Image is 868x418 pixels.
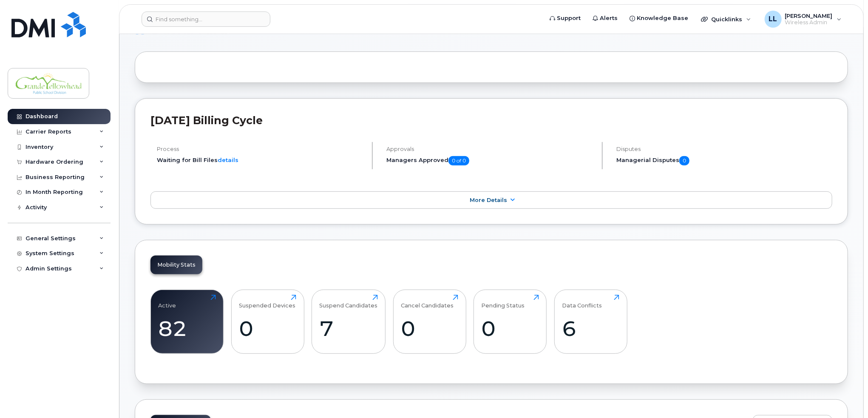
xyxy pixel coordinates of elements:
[401,295,454,309] div: Cancel Candidates
[142,11,270,27] input: Find something...
[616,146,832,152] h4: Disputes
[157,146,365,152] h4: Process
[557,14,581,23] span: Support
[637,14,688,23] span: Knowledge Base
[482,295,539,349] a: Pending Status0
[562,295,619,349] a: Data Conflicts6
[401,295,458,349] a: Cancel Candidates0
[679,156,689,165] span: 0
[600,14,618,23] span: Alerts
[159,295,216,349] a: Active82
[151,23,228,36] span: Dashboard
[386,146,594,152] h4: Approvals
[616,156,832,165] h5: Managerial Disputes
[150,114,832,127] h2: [DATE] Billing Cycle
[239,295,296,349] a: Suspended Devices0
[482,295,525,309] div: Pending Status
[759,11,848,28] div: Lyle Lee
[562,295,602,309] div: Data Conflicts
[587,10,624,27] a: Alerts
[711,16,742,23] span: Quicklinks
[785,12,833,19] span: [PERSON_NAME]
[785,19,833,26] span: Wireless Admin
[386,156,594,165] h5: Managers Approved
[624,10,694,27] a: Knowledge Base
[239,295,295,309] div: Suspended Devices
[320,295,378,309] div: Suspend Candidates
[401,316,458,341] div: 0
[695,11,757,28] div: Quicklinks
[769,14,777,24] span: LL
[320,316,378,341] div: 7
[157,156,365,164] li: Waiting for Bill Files
[470,197,507,203] span: More Details
[159,295,176,309] div: Active
[159,316,216,341] div: 82
[482,316,539,341] div: 0
[448,156,469,165] span: 0 of 0
[218,156,238,163] a: details
[544,10,587,27] a: Support
[320,295,378,349] a: Suspend Candidates7
[562,316,619,341] div: 6
[239,316,296,341] div: 0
